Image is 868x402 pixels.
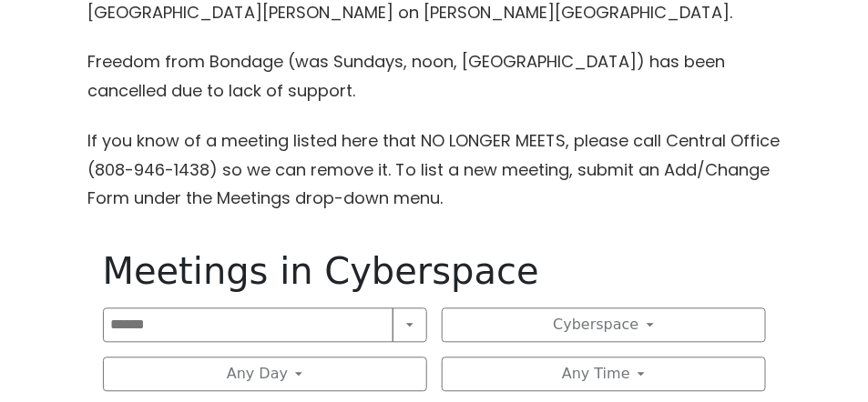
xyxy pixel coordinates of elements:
[103,357,427,392] button: Any Day
[442,308,766,343] button: Cyberspace
[88,127,781,214] p: If you know of a meeting listed here that NO LONGER MEETS, please call Central Office (808-946-14...
[442,357,766,392] button: Any Time
[103,308,393,343] input: Search
[88,48,781,106] p: Freedom from Bondage (was Sundays, noon, [GEOGRAPHIC_DATA]) has been cancelled due to lack of sup...
[103,250,766,294] h1: Meetings in Cyberspace
[393,308,427,343] button: Search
